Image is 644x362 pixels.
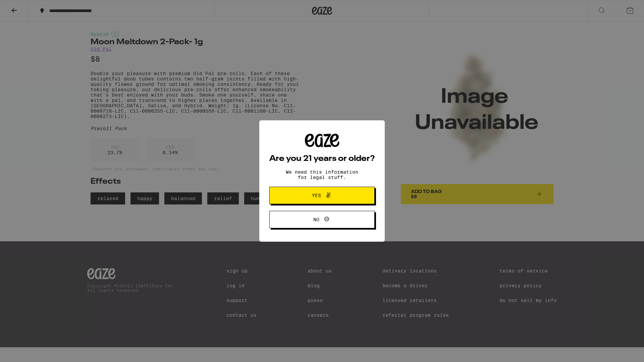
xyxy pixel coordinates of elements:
[269,211,375,228] button: No
[280,169,364,180] p: We need this information for legal stuff.
[312,193,321,198] span: Yes
[269,187,375,204] button: Yes
[269,155,375,163] h2: Are you 21 years or older?
[313,217,319,222] span: No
